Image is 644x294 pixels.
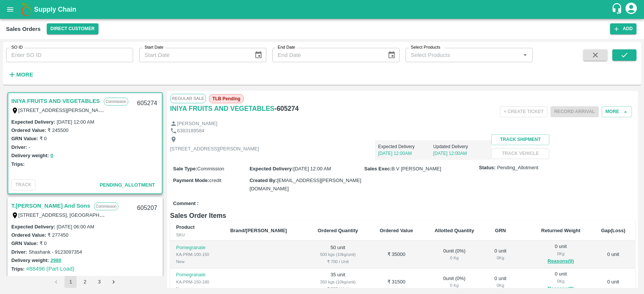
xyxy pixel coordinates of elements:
span: B V [PERSON_NAME] [392,166,441,171]
label: Expected Delivery : [249,166,293,171]
label: End Date [278,44,295,51]
label: Ordered Value: [11,232,46,238]
p: 6383189584 [177,127,204,135]
span: credit [209,178,221,183]
td: 50 unit [306,241,369,268]
b: Ordered Value [380,228,413,233]
input: End Date [272,48,381,62]
label: Expected Delivery : [11,119,55,125]
div: SKU [176,231,218,238]
button: More [6,68,35,81]
b: Gap(Loss) [601,228,625,233]
label: Trips: [11,161,25,167]
button: More [602,106,632,117]
div: account of current user [624,2,638,17]
input: Select Products [408,50,518,60]
label: ₹ 245500 [48,127,68,133]
b: Brand/[PERSON_NAME] [230,228,287,233]
div: ₹ 900 / Unit [312,285,363,292]
h6: Sales Order Items [170,210,635,221]
input: Start Date [139,48,248,62]
label: ₹ 0 [40,136,47,141]
a: T.[PERSON_NAME] And Sons [11,201,90,211]
button: Choose date [251,48,266,62]
div: ₹ 700 / Unit [312,258,363,265]
p: Pomegranate [176,271,218,279]
a: Supply Chain [34,4,611,15]
label: Payment Mode : [173,178,209,183]
label: Ordered Value: [11,127,46,133]
label: Driver: [11,249,27,255]
label: GRN Value: [11,240,38,246]
button: Reasons(0) [536,257,586,266]
p: Pomegranate [176,244,218,251]
label: Trips: [11,266,25,272]
button: Select DC [47,23,98,34]
div: 0 unit ( 0 %) [429,275,479,289]
b: GRN [495,228,506,233]
span: Pending_Allotment [100,182,155,188]
td: ₹ 35000 [369,241,424,268]
button: Track Shipment [491,134,549,145]
button: Add [610,23,636,34]
a: INIYA FRUITS AND VEGETABLES [11,96,100,106]
label: [STREET_ADDRESS][PERSON_NAME] [18,107,108,113]
label: Delivery weight: [11,257,49,263]
button: Reasons(0) [536,285,586,293]
button: Go to page 3 [93,276,105,288]
h6: - 605274 [275,103,299,114]
div: customer-support [611,3,624,16]
div: KA-PRM-150-180 [176,279,218,285]
div: 0 Kg [491,254,510,261]
nav: pagination navigation [49,276,121,288]
label: SO ID [11,44,23,51]
button: Open [520,50,530,60]
p: Updated Delivery [433,143,488,150]
label: [DATE] 06:00 AM [57,224,94,230]
span: [DATE] 12:00 AM [294,166,331,171]
td: 0 unit [592,241,635,268]
button: Go to next page [108,276,120,288]
p: Expected Delivery [378,143,433,150]
button: open drawer [2,1,19,18]
div: 0 Kg [536,250,586,257]
label: - [29,144,30,150]
p: Commission [94,202,118,210]
p: [DATE] 12:00AM [433,150,488,157]
label: Sale Type : [173,166,197,171]
div: 0 unit [491,248,510,262]
div: New [176,258,218,265]
div: 605274 [132,95,161,112]
span: Please dispatch the trip before ending [550,108,599,114]
b: Product [176,224,195,230]
div: Sales Orders [6,24,41,34]
label: Comment : [173,200,199,207]
a: INIYA FRUITS AND VEGETABLES [170,103,275,114]
button: 0 [51,152,53,160]
div: New [176,285,218,292]
b: Supply Chain [34,6,76,13]
p: [DATE] 12:00AM [378,150,433,157]
span: Commission [197,166,224,171]
b: Returned Weight [541,228,581,233]
p: Commission [104,98,128,106]
label: ₹ 277450 [48,232,68,238]
button: page 1 [65,276,77,288]
strong: More [16,72,33,78]
label: Created By : [249,178,277,183]
p: [STREET_ADDRESS][PERSON_NAME] [170,145,259,153]
a: #88496 (Part Load) [26,266,74,272]
b: Allotted Quantity [435,228,474,233]
button: 2980 [51,256,61,265]
div: 0 unit [491,275,510,289]
button: Choose date [384,48,399,62]
div: 0 unit [536,271,586,293]
input: Enter SO ID [6,48,133,62]
label: Driver: [11,144,27,150]
div: 500 kgs (10kg/unit) [312,251,363,258]
label: GRN Value: [11,136,38,141]
button: Go to page 2 [79,276,91,288]
span: Pending_Allotment [497,164,538,171]
div: 605207 [132,199,161,217]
